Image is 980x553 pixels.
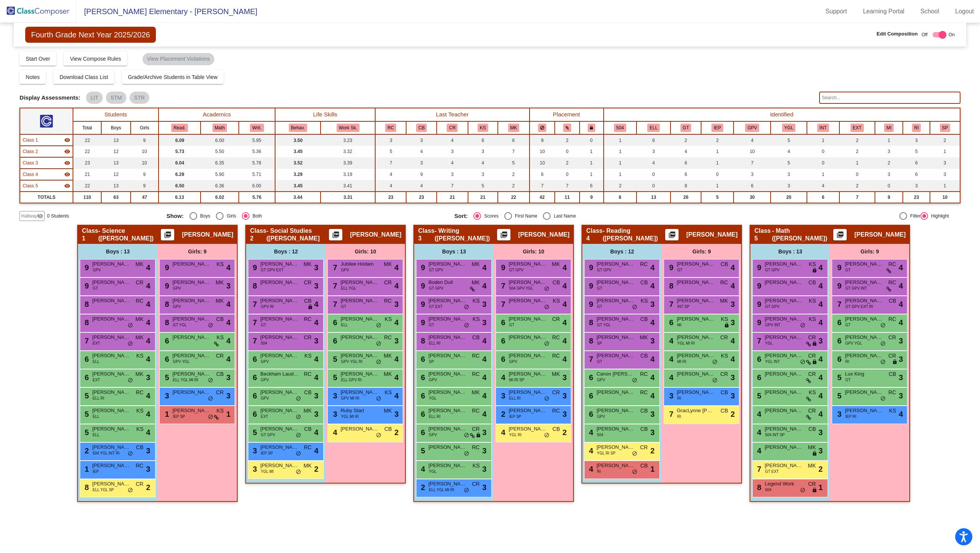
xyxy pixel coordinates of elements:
[875,134,903,146] td: 1
[201,146,239,157] td: 5.50
[637,134,671,146] td: 6
[159,134,201,146] td: 6.09
[637,192,671,203] td: 13
[807,121,839,134] th: Introvert
[530,169,555,180] td: 6
[807,134,839,146] td: 1
[949,5,980,18] a: Logout
[23,148,38,155] span: Class 2
[20,192,73,203] td: TOTALS
[250,227,266,242] span: Class 2
[603,227,665,242] span: - Reading ([PERSON_NAME])
[437,121,468,134] th: Cassie Ross
[771,180,807,192] td: 3
[321,146,375,157] td: 3.32
[275,134,321,146] td: 3.50
[903,146,930,157] td: 5
[350,231,401,239] span: [PERSON_NAME]
[930,192,960,203] td: 10
[159,146,201,157] td: 5.73
[86,92,103,104] mat-chip: LIT
[817,124,829,132] button: INT
[604,157,637,169] td: 1
[494,244,573,259] div: Girls: 10
[321,169,375,180] td: 3.19
[854,231,905,239] span: [PERSON_NAME]
[21,213,37,219] span: Hallway
[131,180,159,192] td: 9
[555,192,580,203] td: 11
[807,169,839,180] td: 1
[249,213,262,219] div: Both
[671,180,701,192] td: 8
[20,134,73,146] td: Nicky Ryan - Science (Ryan)
[182,231,233,239] span: [PERSON_NAME]
[246,244,326,259] div: Boys : 12
[201,169,239,180] td: 5.90
[321,192,375,203] td: 3.31
[530,180,555,192] td: 7
[101,180,131,192] td: 13
[820,5,853,18] a: Support
[19,94,80,101] span: Display Assessments:
[375,157,406,169] td: 7
[326,244,405,259] div: Girls: 10
[671,192,701,203] td: 26
[551,213,576,219] div: Last Name
[76,5,257,18] span: [PERSON_NAME] Elementary - [PERSON_NAME]
[454,212,737,220] mat-radio-group: Select an option
[275,169,321,180] td: 3.29
[497,229,510,240] button: Print Students Details
[903,180,930,192] td: 3
[131,146,159,157] td: 10
[604,108,960,121] th: Identified
[604,180,637,192] td: 2
[637,169,671,180] td: 0
[47,213,69,219] span: 0 Students
[580,169,604,180] td: 1
[434,227,497,242] span: - Writing ([PERSON_NAME])
[671,169,701,180] td: 6
[701,121,734,134] th: Individualized Education Plan
[580,180,604,192] td: 6
[20,180,73,192] td: Selena Kyzer - Math (Kyzer)
[665,229,679,240] button: Print Students Details
[875,146,903,157] td: 3
[604,146,637,157] td: 1
[64,148,70,155] mat-icon: visibility
[555,121,580,134] th: Keep with students
[637,157,671,169] td: 4
[418,227,434,242] span: Class 3
[771,121,807,134] th: Young for grade level
[604,134,637,146] td: 1
[839,157,875,169] td: 1
[857,5,911,18] a: Learning Portal
[73,146,101,157] td: 22
[912,124,921,132] button: RI
[239,134,275,146] td: 5.95
[530,108,604,121] th: Placement
[331,231,340,242] mat-icon: picture_as_pdf
[275,146,321,157] td: 3.45
[321,157,375,169] td: 3.39
[478,124,488,132] button: KS
[671,134,701,146] td: 2
[321,180,375,192] td: 3.41
[771,157,807,169] td: 5
[130,92,149,104] mat-chip: STR
[930,169,960,180] td: 3
[701,146,734,157] td: 1
[19,52,56,66] button: Start Over
[833,229,847,240] button: Print Students Details
[101,146,131,157] td: 12
[614,124,626,132] button: 504
[807,180,839,192] td: 4
[499,231,509,242] mat-icon: picture_as_pdf
[73,157,101,169] td: 23
[498,157,530,169] td: 5
[498,121,530,134] th: Meridee Kibbe
[498,134,530,146] td: 6
[406,121,437,134] th: Carly Baxter
[64,183,70,189] mat-icon: visibility
[106,92,126,104] mat-chip: STM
